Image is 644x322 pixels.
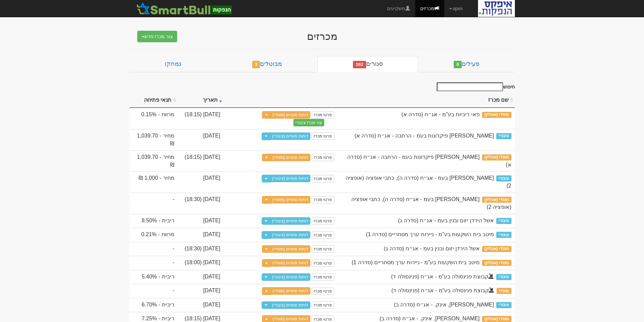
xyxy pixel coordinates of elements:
td: [DATE] [178,284,224,298]
a: דוחות סופיים (ציבורי) [270,175,310,182]
a: פרטי מכרז [312,273,334,281]
span: פאי פלוס פיקדונות בעמ - הרחבה - אג״ח (סדרה א) [355,133,494,139]
a: נמחקו [129,56,217,72]
span: מוסדי (אונליין) [482,260,511,266]
span: ציבורי [496,175,511,181]
a: פרטי מכרז [312,154,334,161]
span: 162 [353,61,366,68]
td: ריבית - 6.70% [129,298,178,312]
a: פרטי מכרז [312,217,334,225]
span: ציבורי [496,302,511,308]
th: תנאי פתיחה : activate to sort column ascending [129,93,178,108]
td: מרווח - 0.15% [129,108,178,129]
a: דוחות סופיים (מוסדי) [270,259,310,267]
span: מוסדי [497,288,511,294]
td: [DATE] [178,214,224,228]
span: מוסדי (אונליין) [482,154,511,160]
a: דוחות סופיים (ציבורי) [270,217,310,225]
span: אשל הירדן יזום ובנין בעמ - אג״ח (סדרה ג) [384,246,480,251]
span: אשל הירדן יזום ובנין בעמ - אג״ח (סדרה ג) [398,218,494,223]
a: פרטי מכרז [312,301,334,309]
a: פרטי מכרז [312,259,334,267]
span: קבוצת פנינסולה בע"מ - אג״ח (פנינסולה ד) [391,274,494,279]
td: - [129,193,178,214]
span: ציבורי [496,133,511,139]
span: מיטב בית השקעות בע"מ - ניירות ערך מסחריים (סדרה 1) [352,259,480,265]
label: חיפוש [434,82,515,91]
span: פאי ריביות בע"מ - אג״ח (סדרה א) [401,112,479,117]
td: - [129,284,178,298]
a: דוחות סופיים (ציבורי) [270,301,310,309]
a: דוחות סופיים (ציבורי) [270,273,310,281]
a: סגורים [317,56,418,72]
span: 0 [454,61,462,68]
span: ציבורי [496,232,511,238]
a: פרטי מכרז [312,245,334,253]
span: 3 [252,61,260,68]
span: מוסדי (אונליין) [482,197,511,203]
span: לוינסקי עופר בעמ - אג״ח (סדרה ה), כתבי אופציה (אופציה 2) [345,175,511,189]
span: קבוצת פנינסולה בע"מ - אג״ח (פנינסולה ד) [391,288,494,293]
span: מיטב בית השקעות בע"מ - ניירות ערך מסחריים (סדרה 1) [366,231,494,237]
span: לוינסקי עופר בעמ - אג״ח (סדרה ה), כתבי אופציה (אופציה 2) [351,196,511,210]
td: [DATE] [178,228,224,242]
td: [DATE] (18:30) [178,193,224,214]
button: צור מכרז ציבורי [293,119,324,126]
input: חיפוש [437,82,503,91]
td: מחיר - 1,000 ₪ [129,171,178,193]
span: סטרוברי פילדס ריט, אינק. - אג״ח (סדרה ב) [380,316,480,321]
span: מוסדי (אונליין) [482,246,511,252]
td: [DATE] [178,298,224,312]
span: מוסדי (אונליין) [482,316,511,322]
td: [DATE] (18:15) [178,108,224,129]
a: דוחות סופיים (מוסדי) [270,196,310,203]
th: תאריך : activate to sort column ascending [178,93,224,108]
a: פרטי מכרז [312,288,334,295]
a: דוחות סופיים (ציבורי) [270,231,310,239]
a: דוחות סופיים (ציבורי) [270,132,310,140]
span: פאי פלוס פיקדונות בעמ - הרחבה - אג״ח (סדרה א) [347,154,511,168]
a: פרטי מכרז [312,132,334,140]
span: סטרוברי פילדס ריט, אינק. - אג״ח (סדרה ב) [394,302,494,307]
td: ריבית - 8.50% [129,214,178,228]
td: [DATE] [178,270,224,284]
td: [DATE] (18:00) [178,256,224,270]
td: [DATE] (18:15) [178,150,224,172]
td: [DATE] (18:30) [178,242,224,256]
span: ציבורי [496,274,511,280]
a: פרטי מכרז [312,231,334,239]
a: פעילים [418,56,515,72]
a: דוחות סופיים (מוסדי) [270,287,310,295]
a: דוחות סופיים (מוסדי) [270,111,310,119]
a: דוחות סופיים (מוסדי) [270,245,310,253]
td: [DATE] [178,171,224,193]
span: ציבורי [496,218,511,224]
img: SmartBull Logo [135,2,234,15]
th: שם מכרז : activate to sort column ascending [338,93,515,108]
a: פרטי מכרז [312,175,334,182]
a: מבוטלים [217,56,317,72]
td: [DATE] [178,129,224,150]
td: ריבית - 5.40% [129,270,178,284]
td: מחיר - 1,039.70 ₪ [129,129,178,150]
a: דוחות סופיים (מוסדי) [270,154,310,161]
td: מרווח - 0.21% [129,228,178,242]
span: מוסדי (אונליין) [482,112,511,118]
td: - [129,242,178,256]
a: פרטי מכרז [312,196,334,203]
div: מכרזים [190,31,454,42]
td: - [129,256,178,270]
button: צור מכרז חדש [137,31,177,42]
a: פרטי מכרז [312,111,334,119]
td: מחיר - 1,039.70 ₪ [129,150,178,172]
